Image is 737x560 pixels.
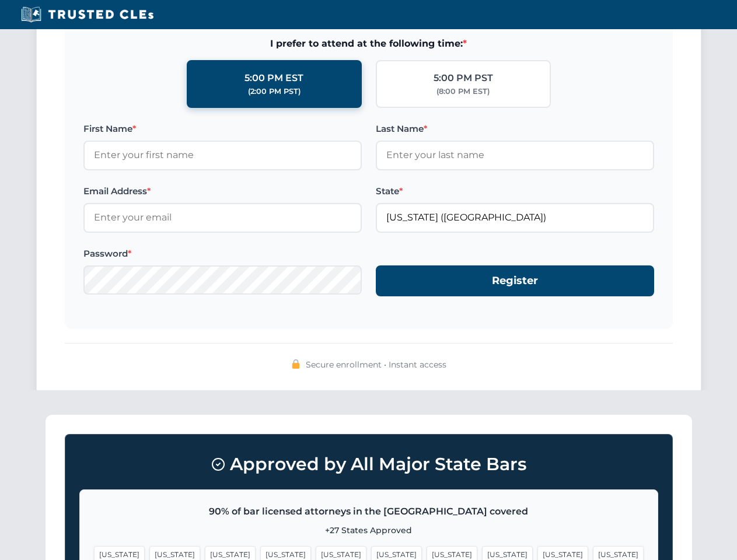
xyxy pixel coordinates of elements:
[83,141,362,170] input: Enter your first name
[434,71,493,86] div: 5:00 PM PST
[83,36,654,51] span: I prefer to attend at the following time:
[83,203,362,232] input: Enter your email
[248,86,301,97] div: (2:00 PM PST)
[291,359,301,369] img: 🔒
[83,122,362,136] label: First Name
[94,504,644,519] p: 90% of bar licensed attorneys in the [GEOGRAPHIC_DATA] covered
[376,203,654,232] input: Florida (FL)
[18,6,157,23] img: Trusted CLEs
[376,265,654,296] button: Register
[376,122,654,136] label: Last Name
[376,141,654,170] input: Enter your last name
[79,449,658,480] h3: Approved by All Major State Bars
[244,71,303,86] div: 5:00 PM EST
[94,524,644,537] p: +27 States Approved
[376,184,654,198] label: State
[306,358,446,371] span: Secure enrollment • Instant access
[436,86,490,97] div: (8:00 PM EST)
[83,247,362,261] label: Password
[83,184,362,198] label: Email Address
